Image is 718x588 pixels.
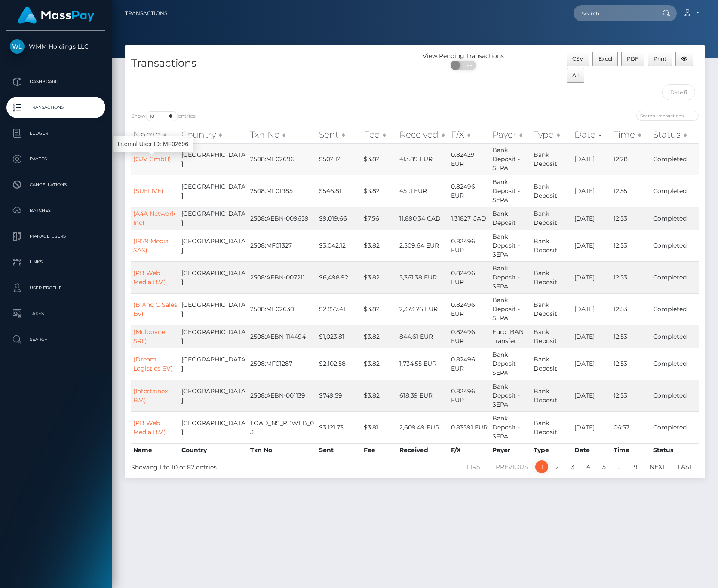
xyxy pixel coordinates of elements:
[317,443,362,457] th: Sent
[531,443,572,457] th: Type
[248,175,317,207] td: 2508:MF01985
[10,230,102,243] p: Manage Users
[317,126,362,143] th: Sent: activate to sort column ascending
[449,230,490,261] td: 0.82496 EUR
[317,325,362,348] td: $1,023.81
[10,153,102,165] p: Payees
[397,230,449,261] td: 2,509.64 EUR
[611,380,651,411] td: 12:53
[133,301,177,318] a: (B And C Sales Bv)
[179,230,248,261] td: [GEOGRAPHIC_DATA]
[651,348,699,380] td: Completed
[662,84,695,100] input: Date filter
[675,52,693,66] button: Column visibility
[317,293,362,325] td: $2,877.41
[362,230,397,261] td: $3.82
[531,207,572,230] td: Bank Deposit
[397,380,449,411] td: 618.39 EUR
[6,226,105,247] a: Manage Users
[492,210,516,227] span: Bank Deposit
[6,277,105,299] a: User Profile
[362,126,397,143] th: Fee: activate to sort column ascending
[572,293,611,325] td: [DATE]
[651,293,699,325] td: Completed
[146,111,178,121] select: Showentries
[654,55,666,62] span: Print
[611,325,651,348] td: 12:53
[131,111,196,121] label: Show entries
[531,261,572,293] td: Bank Deposit
[6,122,105,144] a: Ledger
[317,348,362,380] td: $2,102.58
[582,460,595,473] a: 4
[572,230,611,261] td: [DATE]
[449,348,490,380] td: 0.82496 EUR
[248,411,317,443] td: LOAD_NS_PBWEB_03
[492,178,520,204] span: Bank Deposit - SEPA
[567,68,585,83] button: All
[490,443,531,457] th: Payer
[611,230,651,261] td: 12:53
[611,261,651,293] td: 12:53
[531,175,572,207] td: Bank Deposit
[133,187,163,195] a: (SUELIVE)
[490,126,531,143] th: Payer: activate to sort column ascending
[397,348,449,380] td: 1,734.55 EUR
[531,380,572,411] td: Bank Deposit
[133,269,166,286] a: (PB Web Media B.V.)
[317,143,362,175] td: $502.12
[531,411,572,443] td: Bank Deposit
[636,111,699,121] input: Search transactions
[648,52,672,66] button: Print
[362,325,397,348] td: $3.82
[397,411,449,443] td: 2,609.49 EUR
[572,380,611,411] td: [DATE]
[6,71,105,92] a: Dashboard
[415,52,512,61] div: View Pending Transactions
[248,293,317,325] td: 2508:MF02630
[179,126,248,143] th: Country: activate to sort column ascending
[531,348,572,380] td: Bank Deposit
[492,328,524,345] span: Euro IBAN Transfer
[125,4,167,22] a: Transactions
[362,293,397,325] td: $3.82
[317,261,362,293] td: $6,498.92
[133,155,171,163] a: (GJV GmbH)
[449,411,490,443] td: 0.83591 EUR
[651,126,699,143] th: Status: activate to sort column ascending
[566,460,579,473] a: 3
[449,261,490,293] td: 0.82496 EUR
[133,355,173,372] a: (Dream Logistics BV)
[362,207,397,230] td: $7.56
[397,293,449,325] td: 2,373.76 EUR
[651,411,699,443] td: Completed
[397,175,449,207] td: 451.1 EUR
[10,127,102,140] p: Ledger
[179,411,248,443] td: [GEOGRAPHIC_DATA]
[598,55,612,62] span: Excel
[317,380,362,411] td: $749.59
[611,207,651,230] td: 12:53
[10,39,25,54] img: WMM Holdings LLC
[572,55,583,62] span: CSV
[133,387,168,404] a: (Intertainex B.V.)
[449,380,490,411] td: 0.82496 EUR
[645,460,670,473] a: Next
[179,261,248,293] td: [GEOGRAPHIC_DATA]
[492,383,520,408] span: Bank Deposit - SEPA
[574,5,654,21] input: Search...
[629,460,642,473] a: 9
[10,307,102,320] p: Taxes
[651,175,699,207] td: Completed
[133,419,166,436] a: (PB Web Media B.V.)
[397,443,449,457] th: Received
[179,143,248,175] td: [GEOGRAPHIC_DATA]
[362,143,397,175] td: $3.82
[133,328,168,345] a: (Moldovnet SRL)
[673,460,697,473] a: Last
[572,72,579,78] span: All
[531,325,572,348] td: Bank Deposit
[651,143,699,175] td: Completed
[6,97,105,118] a: Transactions
[449,207,490,230] td: 1.31827 CAD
